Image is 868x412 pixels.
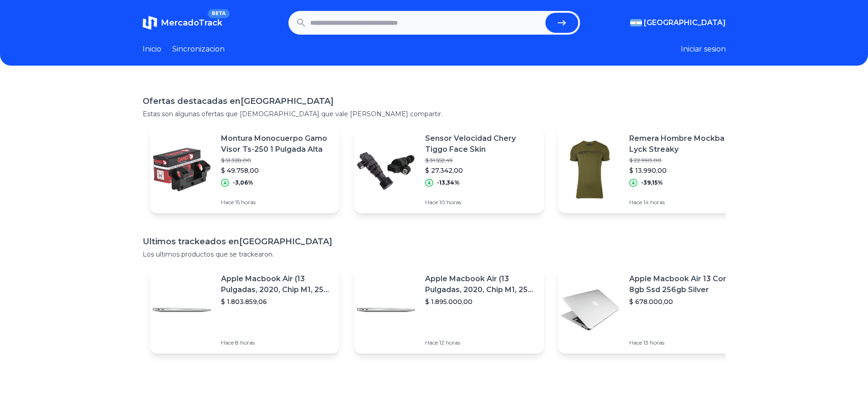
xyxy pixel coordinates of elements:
p: $ 1.895.000,00 [425,297,536,306]
a: Featured imageMontura Monocuerpo Gamo Visor Ts-250 1 Pulgada Alta$ 51.328,00$ 49.758,00-3,06%Hace... [150,126,339,213]
p: Hace 12 horas [425,339,536,346]
span: [GEOGRAPHIC_DATA] [644,17,726,28]
a: Featured imageSensor Velocidad Chery Tiggo Face Skin$ 31.552,49$ 27.342,00-13,34%Hace 10 horas [354,126,544,213]
a: Featured imageApple Macbook Air (13 Pulgadas, 2020, Chip M1, 256 Gb De Ssd, 8 Gb De Ram) - Plata$... [150,266,339,354]
p: Apple Macbook Air (13 Pulgadas, 2020, Chip M1, 256 Gb De Ssd, 8 Gb De Ram) - Plata [425,273,536,295]
p: Montura Monocuerpo Gamo Visor Ts-250 1 Pulgada Alta [221,133,332,155]
p: Estas son algunas ofertas que [DEMOGRAPHIC_DATA] que vale [PERSON_NAME] compartir. [143,109,726,118]
img: MercadoTrack [143,15,157,30]
img: Featured image [354,138,418,201]
a: Featured imageApple Macbook Air (13 Pulgadas, 2020, Chip M1, 256 Gb De Ssd, 8 Gb De Ram) - Plata$... [354,266,544,354]
a: Sincronizacion [172,44,225,55]
button: Iniciar sesion [681,44,726,55]
a: Inicio [143,44,161,55]
p: -13,34% [437,179,460,186]
p: $ 13.990,00 [629,166,740,175]
p: $ 1.803.859,06 [221,297,332,306]
a: MercadoTrackBETA [143,15,222,30]
img: Featured image [558,278,622,342]
img: Argentina [630,19,642,26]
p: Remera Hombre Mockba Lyck Streaky [629,133,740,155]
button: [GEOGRAPHIC_DATA] [630,17,726,28]
p: Hace 13 horas [629,339,740,346]
a: Featured imageApple Macbook Air 13 Core I5 8gb Ssd 256gb Silver$ 678.000,00Hace 13 horas [558,266,748,354]
h1: Ofertas destacadas en [GEOGRAPHIC_DATA] [143,95,726,108]
img: Featured image [354,278,418,342]
img: Featured image [150,138,214,201]
p: -39,15% [641,179,663,186]
img: Featured image [558,138,622,201]
p: $ 22.990,00 [629,157,740,164]
p: Apple Macbook Air (13 Pulgadas, 2020, Chip M1, 256 Gb De Ssd, 8 Gb De Ram) - Plata [221,273,332,295]
span: BETA [208,9,229,18]
p: -3,06% [233,179,253,186]
p: $ 49.758,00 [221,166,332,175]
p: Hace 14 horas [629,199,740,206]
p: $ 51.328,00 [221,157,332,164]
p: Hace 10 horas [425,199,536,206]
p: Sensor Velocidad Chery Tiggo Face Skin [425,133,536,155]
p: $ 27.342,00 [425,166,536,175]
p: Hace 15 horas [221,199,332,206]
p: Hace 8 horas [221,339,332,346]
p: $ 678.000,00 [629,297,740,306]
h1: Ultimos trackeados en [GEOGRAPHIC_DATA] [143,235,726,248]
p: $ 31.552,49 [425,157,536,164]
p: Apple Macbook Air 13 Core I5 8gb Ssd 256gb Silver [629,273,740,295]
span: MercadoTrack [161,18,222,28]
a: Featured imageRemera Hombre Mockba Lyck Streaky$ 22.990,00$ 13.990,00-39,15%Hace 14 horas [558,126,748,213]
img: Featured image [150,278,214,342]
p: Los ultimos productos que se trackearon. [143,250,726,259]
